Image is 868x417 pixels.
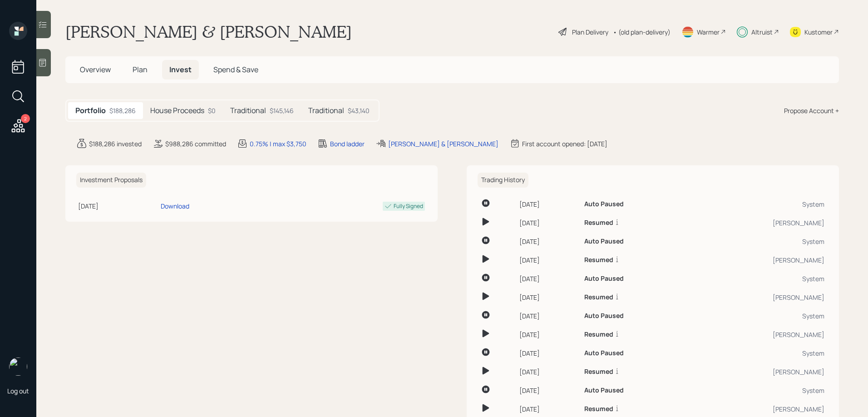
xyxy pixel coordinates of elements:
[230,106,266,115] h5: Traditional
[169,65,192,74] span: Invest
[584,219,613,227] h6: Resumed
[694,274,824,283] div: System
[478,173,528,188] h6: Trading History
[21,114,30,123] div: 2
[804,27,833,37] div: Kustomer
[584,387,624,394] h6: Auto Paused
[330,139,365,149] div: Bond ladder
[584,200,624,208] h6: Auto Paused
[76,173,146,188] h6: Investment Proposals
[694,348,824,358] div: System
[348,106,370,115] div: $43,140
[584,312,624,320] h6: Auto Paused
[584,238,624,245] h6: Auto Paused
[584,349,624,357] h6: Auto Paused
[165,139,226,149] div: $988,286 committed
[65,22,352,42] h1: [PERSON_NAME] & [PERSON_NAME]
[584,368,613,376] h6: Resumed
[519,348,577,358] div: [DATE]
[519,199,577,209] div: [DATE]
[161,201,189,211] div: Download
[519,330,577,339] div: [DATE]
[150,106,204,115] h5: House Proceeds
[80,65,111,74] span: Overview
[519,367,577,377] div: [DATE]
[519,274,577,283] div: [DATE]
[522,139,607,149] div: First account opened: [DATE]
[7,387,29,395] div: Log out
[519,404,577,414] div: [DATE]
[584,405,613,413] h6: Resumed
[133,65,148,74] span: Plan
[519,218,577,228] div: [DATE]
[584,275,624,283] h6: Auto Paused
[519,237,577,246] div: [DATE]
[584,256,613,264] h6: Resumed
[519,293,577,302] div: [DATE]
[694,330,824,339] div: [PERSON_NAME]
[519,255,577,265] div: [DATE]
[519,386,577,395] div: [DATE]
[694,367,824,377] div: [PERSON_NAME]
[78,201,157,211] div: [DATE]
[694,218,824,228] div: [PERSON_NAME]
[213,65,258,74] span: Spend & Save
[308,106,344,115] h5: Traditional
[89,139,142,149] div: $188,286 invested
[694,293,824,302] div: [PERSON_NAME]
[270,106,294,115] div: $145,146
[694,311,824,321] div: System
[694,255,824,265] div: [PERSON_NAME]
[9,357,27,376] img: sami-boghos-headshot.png
[694,237,824,246] div: System
[250,139,306,149] div: 0.75% | max $3,750
[784,106,839,115] div: Propose Account +
[751,27,773,37] div: Altruist
[208,106,216,115] div: $0
[694,404,824,414] div: [PERSON_NAME]
[694,199,824,209] div: System
[388,139,498,149] div: [PERSON_NAME] & [PERSON_NAME]
[584,293,613,301] h6: Resumed
[613,27,671,37] div: • (old plan-delivery)
[75,106,106,115] h5: Portfolio
[584,331,613,338] h6: Resumed
[109,106,136,115] div: $188,286
[697,27,720,37] div: Warmer
[519,311,577,321] div: [DATE]
[394,202,423,210] div: Fully Signed
[694,386,824,395] div: System
[572,27,608,37] div: Plan Delivery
